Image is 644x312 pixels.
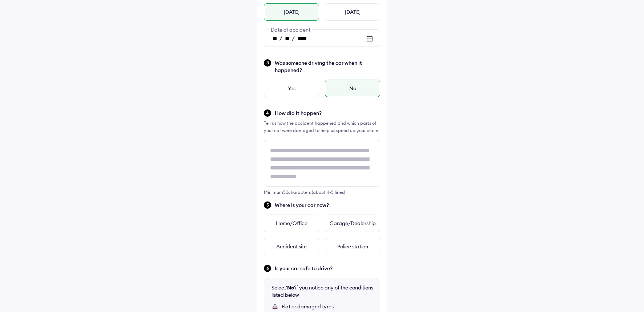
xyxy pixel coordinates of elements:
div: Accident site [264,238,319,255]
b: 'No' [286,284,295,291]
span: Date of accident [269,27,312,33]
div: Home/Office [264,215,319,232]
span: Where is your car now? [275,201,380,209]
div: Select if you notice any of the conditions listed below [271,284,373,299]
div: No [325,80,380,97]
span: / [279,34,282,41]
div: Yes [264,80,319,97]
div: Minimum 50 characters (about 4-5 lines) [264,189,380,195]
div: Flat or damaged tyres [282,303,373,310]
span: / [292,34,295,41]
div: Tell us how the accident happened and which parts of your car were damaged to help us speed up yo... [264,120,380,134]
div: Garage/Dealership [325,215,380,232]
span: Is your car safe to drive? [275,265,380,272]
div: [DATE] [325,3,380,21]
div: [DATE] [264,3,319,21]
span: Was someone driving the car when it happened? [275,59,380,74]
span: How did it happen? [275,109,380,117]
div: Police station [325,238,380,255]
